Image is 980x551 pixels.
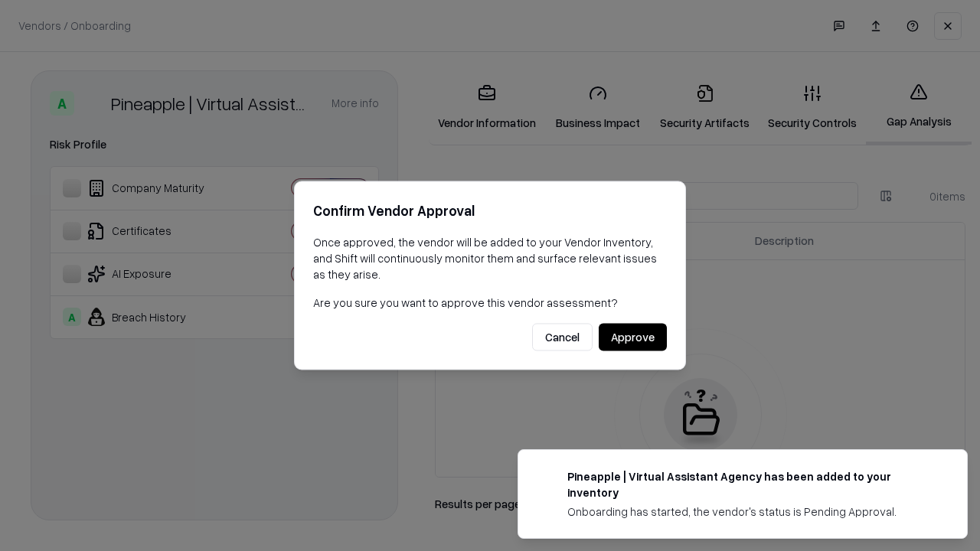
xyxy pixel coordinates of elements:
button: Cancel [532,324,593,351]
div: Onboarding has started, the vendor's status is Pending Approval. [567,504,930,520]
button: Approve [599,324,667,351]
p: Are you sure you want to approve this vendor assessment? [313,295,667,311]
div: Pineapple | Virtual Assistant Agency has been added to your inventory [567,468,930,500]
h2: Confirm Vendor Approval [313,200,667,222]
img: trypineapple.com [537,468,555,487]
p: Once approved, the vendor will be added to your Vendor Inventory, and Shift will continuously mon... [313,234,667,282]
